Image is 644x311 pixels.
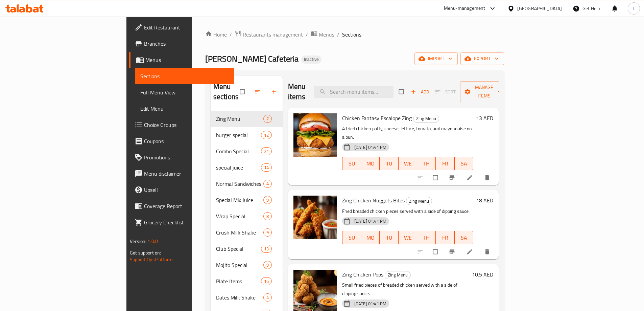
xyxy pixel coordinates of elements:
span: Restaurants management [243,30,303,39]
span: SU [345,159,358,169]
div: Menu-management [444,4,485,13]
span: Special Mix Juice [216,196,263,204]
span: Sections [140,72,229,80]
h6: 18 AED [476,196,493,205]
span: Combo Special [216,147,261,155]
a: Edit menu item [466,248,474,255]
a: Branches [129,36,234,52]
div: items [263,293,272,302]
div: [GEOGRAPHIC_DATA] [517,5,562,12]
span: Get support on: [130,248,161,257]
a: Menus [311,30,334,39]
button: delete [480,170,496,185]
div: Normal Sandwiches [216,180,263,188]
a: Edit menu item [466,174,474,181]
li: / [337,30,339,39]
span: special juice [216,163,261,172]
span: Add item [409,87,431,97]
span: [DATE] 01:41 PM [352,144,389,151]
h6: 13 AED [476,113,493,123]
span: Promotions [144,153,229,161]
div: Mojito Special [216,261,263,269]
span: Zing Chicken Nuggets Bites [342,195,405,205]
button: FR [436,231,454,244]
span: 4 [264,181,271,187]
span: Menus [319,30,334,39]
span: 9 [264,229,271,236]
button: Branch-specific-item [445,244,461,259]
button: TH [417,157,436,170]
div: items [263,228,272,237]
span: Sections [342,30,361,39]
p: Fried breaded chicken pieces served with a side of dipping sauce. [342,207,473,216]
h6: 10.5 AED [472,270,493,279]
span: TH [420,159,433,169]
div: special juice14 [211,159,283,176]
span: [DATE] 01:41 PM [352,301,389,307]
div: Wrap Special8 [211,208,283,224]
span: WE [401,159,414,169]
div: Zing Menu7 [211,111,283,127]
a: Grocery Checklist [129,214,234,230]
span: Coverage Report [144,202,229,210]
span: Grocery Checklist [144,218,229,226]
div: Crush Milk Shake [216,228,263,237]
a: Menu disclaimer [129,165,234,182]
button: delete [480,244,496,259]
button: SU [342,231,361,244]
button: SA [455,231,473,244]
a: Full Menu View [135,84,234,101]
span: Version: [130,237,146,246]
span: Choice Groups [144,121,229,129]
span: 7 [264,116,271,122]
a: Coverage Report [129,198,234,214]
div: Zing Menu [406,197,432,205]
div: items [261,245,272,253]
span: Zing Chicken Pops [342,269,383,280]
button: SU [342,157,361,170]
div: Combo Special21 [211,143,283,159]
div: items [263,212,272,220]
button: export [460,52,504,65]
div: items [263,261,272,269]
span: TU [382,233,396,243]
button: TH [417,231,436,244]
button: Manage items [460,81,508,102]
div: Special Mix Juice9 [211,192,283,208]
button: import [414,52,458,65]
button: WE [399,231,417,244]
span: Select to update [429,171,443,184]
span: Chicken Fantasy Escalope Zing [342,113,412,123]
button: WE [399,157,417,170]
div: Club Special13 [211,241,283,257]
span: 4 [264,294,271,301]
button: TU [380,157,398,170]
div: Dates Milk Shake4 [211,289,283,306]
div: Mojito Special9 [211,257,283,273]
span: export [466,54,499,63]
span: Plate Items [216,277,261,285]
div: Normal Sandwiches4 [211,176,283,192]
a: Upsell [129,182,234,198]
button: Add section [266,84,283,99]
span: Inactive [301,57,321,62]
a: Restaurants management [235,30,303,39]
div: Club Special [216,245,261,253]
a: Menus [129,52,234,68]
p: Small fried pieces of breaded chicken served with a side of dipping sauce. [342,281,469,298]
span: Zing Menu [216,115,263,123]
div: Wrap Special [216,212,263,220]
div: Crush Milk Shake9 [211,224,283,241]
span: Manage items [466,83,503,100]
span: burger special [216,131,261,139]
input: search [314,86,393,98]
a: Choice Groups [129,117,234,133]
span: 1.0.0 [147,237,158,246]
span: 13 [261,246,271,252]
div: items [261,163,272,172]
span: WE [401,233,414,243]
div: Inactive [301,55,321,64]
